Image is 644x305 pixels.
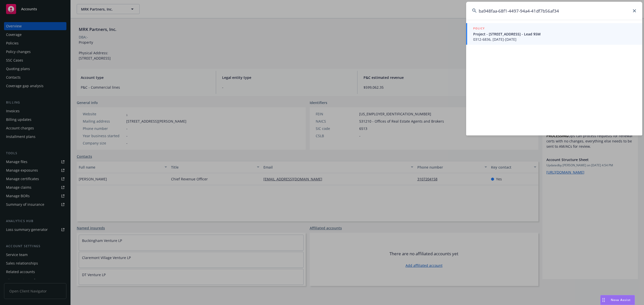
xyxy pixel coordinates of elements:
[473,37,636,42] span: 0312-6836, [DATE]-[DATE]
[473,31,636,37] span: Project - [STREET_ADDRESS] - Lead $5M
[600,295,635,305] button: Nova Assist
[600,295,607,305] div: Drag to move
[466,23,642,45] a: POLICYProject - [STREET_ADDRESS] - Lead $5M0312-6836, [DATE]-[DATE]
[466,2,642,20] input: Search...
[611,298,631,302] span: Nova Assist
[473,26,485,31] h5: POLICY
